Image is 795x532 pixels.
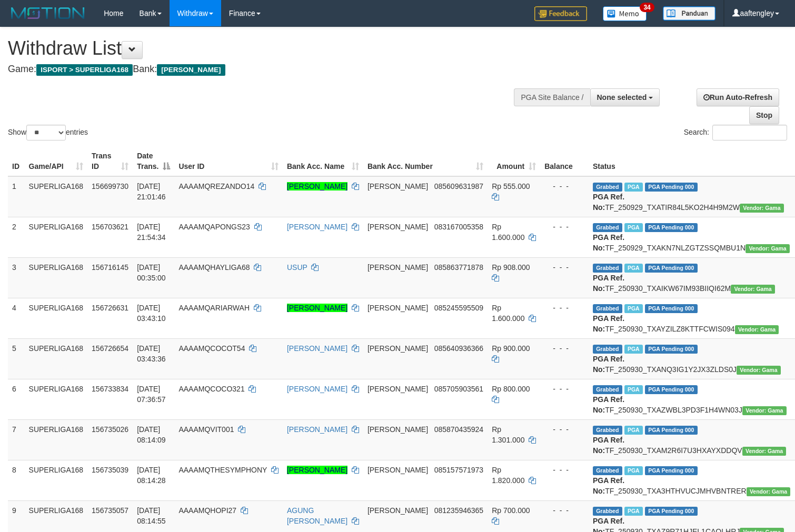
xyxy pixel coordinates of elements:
[746,244,790,253] span: Vendor URL: https://trx31.1velocity.biz
[544,262,584,273] div: - - -
[92,223,128,231] span: 156703621
[178,304,250,312] span: AAAAMQARIARWAH
[287,506,347,525] a: AGUNG [PERSON_NAME]
[287,425,347,434] a: [PERSON_NAME]
[178,506,236,515] span: AAAAMQHOPI27
[92,506,128,515] span: 156735057
[137,182,166,201] span: [DATE] 21:01:46
[8,298,25,338] td: 4
[589,338,795,379] td: TF_250930_TXANQ3IG1Y2JX3ZLDS0J
[26,125,66,140] select: Showentries
[742,406,787,415] span: Vendor URL: https://trx31.1velocity.biz
[287,182,347,190] a: [PERSON_NAME]
[492,385,530,393] span: Rp 800.000
[8,146,25,176] th: ID
[540,146,589,176] th: Balance
[645,345,698,354] span: PGA Pending
[367,223,428,231] span: [PERSON_NAME]
[178,223,250,231] span: AAAAMQAPONGS23
[624,426,643,435] span: Marked by aafchhiseyha
[593,507,622,516] span: Grabbed
[544,303,584,313] div: - - -
[645,466,698,475] span: PGA Pending
[589,460,795,500] td: TF_250930_TXA3HTHVUCJMHVBNTRER
[593,223,622,232] span: Grabbed
[174,146,283,176] th: User ID: activate to sort column ascending
[742,447,787,456] span: Vendor URL: https://trx31.1velocity.biz
[434,466,483,474] span: Copy 085157571973 to clipboard
[434,385,483,393] span: Copy 085705903561 to clipboard
[684,125,787,140] label: Search:
[492,425,524,444] span: Rp 1.301.000
[645,385,698,394] span: PGA Pending
[178,344,245,353] span: AAAAMQCOCOT54
[624,345,643,354] span: Marked by aafchhiseyha
[137,466,166,485] span: [DATE] 08:14:28
[589,146,795,176] th: Status
[593,426,622,435] span: Grabbed
[434,263,483,272] span: Copy 085863771878 to clipboard
[645,426,698,435] span: PGA Pending
[749,106,779,124] a: Stop
[492,466,524,485] span: Rp 1.820.000
[92,466,128,474] span: 156735039
[488,146,540,176] th: Amount: activate to sort column ascending
[624,385,643,394] span: Marked by aafchhiseyha
[8,176,25,217] td: 1
[492,263,530,272] span: Rp 908.000
[737,366,781,375] span: Vendor URL: https://trx31.1velocity.biz
[287,344,347,353] a: [PERSON_NAME]
[593,193,624,212] b: PGA Ref. No:
[593,274,624,293] b: PGA Ref. No:
[434,506,483,515] span: Copy 081235946365 to clipboard
[287,263,307,272] a: USUP
[25,419,88,460] td: SUPERLIGA168
[590,88,660,106] button: None selected
[593,183,622,192] span: Grabbed
[624,223,643,232] span: Marked by aafchhiseyha
[593,466,622,475] span: Grabbed
[137,425,166,444] span: [DATE] 08:14:09
[544,424,584,435] div: - - -
[740,204,784,213] span: Vendor URL: https://trx31.1velocity.biz
[36,64,133,76] span: ISPORT > SUPERLIGA168
[8,419,25,460] td: 7
[624,507,643,516] span: Marked by aafchhiseyha
[663,6,715,21] img: panduan.png
[8,257,25,298] td: 3
[624,264,643,273] span: Marked by aafchhiseyha
[25,176,88,217] td: SUPERLIGA168
[367,425,428,434] span: [PERSON_NAME]
[178,385,244,393] span: AAAAMQCOCO321
[593,264,622,273] span: Grabbed
[593,233,624,252] b: PGA Ref. No:
[25,217,88,257] td: SUPERLIGA168
[434,344,483,353] span: Copy 085640936366 to clipboard
[434,425,483,434] span: Copy 085870435924 to clipboard
[367,385,428,393] span: [PERSON_NAME]
[544,343,584,354] div: - - -
[434,182,483,190] span: Copy 085609631987 to clipboard
[735,325,779,334] span: Vendor URL: https://trx31.1velocity.biz
[25,338,88,379] td: SUPERLIGA168
[434,304,483,312] span: Copy 085245595509 to clipboard
[287,223,347,231] a: [PERSON_NAME]
[593,355,624,374] b: PGA Ref. No:
[747,487,791,496] span: Vendor URL: https://trx31.1velocity.biz
[593,476,624,495] b: PGA Ref. No:
[492,182,530,190] span: Rp 555.000
[589,257,795,298] td: TF_250930_TXAIKW67IM93BIIQI62M
[92,263,128,272] span: 156716145
[283,146,363,176] th: Bank Acc. Name: activate to sort column ascending
[8,125,88,140] label: Show entries
[492,506,530,515] span: Rp 700.000
[287,466,347,474] a: [PERSON_NAME]
[589,379,795,419] td: TF_250930_TXAZWBL3PD3F1H4WN03J
[137,506,166,525] span: [DATE] 08:14:55
[593,304,622,313] span: Grabbed
[593,436,624,455] b: PGA Ref. No:
[534,6,587,21] img: Feedback.jpg
[593,314,624,333] b: PGA Ref. No:
[87,146,133,176] th: Trans ID: activate to sort column ascending
[178,425,234,434] span: AAAAMQVIT001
